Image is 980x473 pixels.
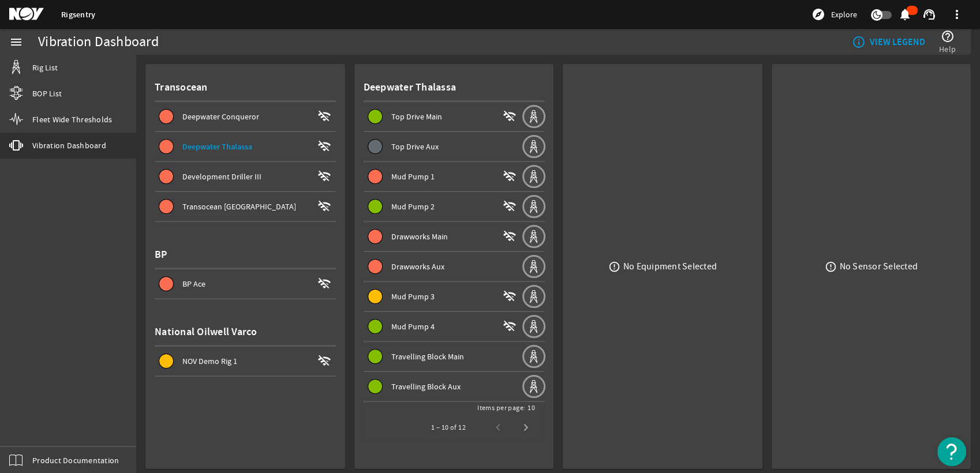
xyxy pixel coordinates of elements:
[155,73,336,102] div: Transocean
[503,200,517,213] mat-icon: wifi_off
[155,132,336,161] button: Deepwater Thalassa
[182,201,296,212] span: Transocean [GEOGRAPHIC_DATA]
[939,43,956,55] span: Help
[870,36,925,48] b: VIEW LEGEND
[155,192,336,221] button: Transocean [GEOGRAPHIC_DATA]
[9,35,23,49] mat-icon: menu
[391,111,442,122] span: Top Drive Main
[364,73,545,102] div: Deepwater Thalassa
[364,372,522,401] button: Travelling Block Aux
[811,7,825,21] mat-icon: explore
[847,32,930,52] button: VIEW LEGEND
[182,111,259,122] span: Deepwater Conqueror
[623,261,717,272] div: No Equipment Selected
[317,277,331,291] mat-icon: wifi_off
[503,110,517,123] mat-icon: wifi_off
[477,402,525,414] div: Items per page:
[941,29,955,43] mat-icon: help_outline
[155,102,336,131] button: Deepwater Conqueror
[391,381,461,392] span: Travelling Block Aux
[943,1,971,28] button: more_vert
[364,222,522,251] button: Drawworks Main
[364,132,522,161] button: Top Drive Aux
[831,9,857,20] span: Explore
[512,414,540,441] button: Next page
[364,192,522,221] button: Mud Pump 2
[155,162,336,191] button: Development Driller III
[503,170,517,183] mat-icon: wifi_off
[391,141,439,152] span: Top Drive Aux
[317,200,331,213] mat-icon: wifi_off
[364,312,522,341] button: Mud Pump 4
[155,269,336,298] button: BP Ace
[317,140,331,153] mat-icon: wifi_off
[182,141,252,152] span: Deepwater Thalassa
[391,291,435,302] span: Mud Pump 3
[431,422,466,433] div: 1 – 10 of 12
[61,9,95,20] a: Rigsentry
[608,261,620,273] mat-icon: error_outline
[364,282,522,311] button: Mud Pump 3
[898,7,912,21] mat-icon: notifications
[391,321,435,332] span: Mud Pump 4
[155,318,336,347] div: National Oilwell Varco
[391,201,435,212] span: Mud Pump 2
[825,261,837,273] mat-icon: error_outline
[364,342,522,371] button: Travelling Block Main
[364,252,522,281] button: Drawworks Aux
[364,162,522,191] button: Mud Pump 1
[364,102,522,131] button: Top Drive Main
[317,354,331,368] mat-icon: wifi_off
[922,7,936,21] mat-icon: support_agent
[155,241,336,269] div: BP
[503,320,517,333] mat-icon: wifi_off
[317,170,331,183] mat-icon: wifi_off
[9,138,23,152] mat-icon: vibration
[937,437,966,466] button: Open Resource Center
[528,402,535,414] div: 10
[32,455,119,466] span: Product Documentation
[32,140,106,151] span: Vibration Dashboard
[503,230,517,243] mat-icon: wifi_off
[807,5,862,24] button: Explore
[182,171,261,182] span: Development Driller III
[32,62,58,73] span: Rig List
[391,351,464,362] span: Travelling Block Main
[182,279,205,289] span: BP Ace
[32,88,62,99] span: BOP List
[503,290,517,303] mat-icon: wifi_off
[317,110,331,123] mat-icon: wifi_off
[182,356,237,366] span: NOV Demo Rig 1
[38,36,159,48] div: Vibration Dashboard
[852,35,861,49] mat-icon: info_outline
[32,114,112,125] span: Fleet Wide Thresholds
[391,231,448,242] span: Drawworks Main
[840,261,918,272] div: No Sensor Selected
[155,347,336,376] button: NOV Demo Rig 1
[391,171,435,182] span: Mud Pump 1
[391,261,444,272] span: Drawworks Aux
